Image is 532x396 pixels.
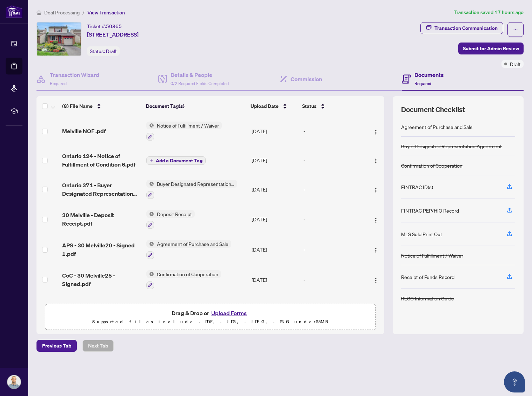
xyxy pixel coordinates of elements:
div: Transaction Communication [434,22,498,34]
span: Ontario 124 - Notice of Fulfillment of Condition 6.pdf [62,152,141,169]
img: Logo [373,187,379,193]
div: FINTRAC PEP/HIO Record [401,207,459,214]
button: Logo [370,274,381,285]
button: Submit for Admin Review [458,43,524,54]
div: - [304,186,363,193]
div: Buyer Designated Representation Agreement [401,142,502,150]
td: [DATE] [249,116,301,146]
span: Drag & Drop or [172,309,249,318]
button: Previous Tab [36,340,77,352]
div: Ticket #: [87,22,122,30]
img: Status Icon [146,122,154,129]
img: Status Icon [146,300,154,308]
h4: Transaction Wizard [50,71,99,79]
p: Supported files include .PDF, .JPG, .JPEG, .PNG under 25 MB [49,318,371,326]
td: [DATE] [249,174,301,205]
td: [DATE] [249,234,301,265]
button: Status IconAgreement of Purchase and Sale [146,240,231,259]
span: Drag & Drop orUpload FormsSupported files include .PDF, .JPG, .JPEG, .PNG under25MB [45,304,375,330]
span: (8) File Name [62,102,93,110]
img: Logo [373,158,379,164]
span: APS - 30 Melville20 - Signed 1.pdf [62,241,141,258]
img: IMG-X12356623_1.jpg [37,22,81,56]
li: / [82,8,85,17]
div: - [304,156,363,164]
button: Status IconDeposit Receipt [146,210,195,229]
div: Agreement of Purchase and Sale [401,123,473,131]
span: [STREET_ADDRESS] [87,30,139,39]
th: Document Tag(s) [143,96,248,116]
div: RECO Information Guide [401,294,454,302]
span: Submit for Admin Review [463,43,519,54]
span: Agreement of Purchase and Sale [154,240,231,248]
th: Status [299,96,364,116]
span: 0/2 Required Fields Completed [171,81,229,86]
span: Required [50,81,67,86]
span: Ontario 371 - Buyer Designated Representation Agreement - Authority for Purchase or Lease 3.pdf [62,181,141,198]
span: RECO Information Guide [154,300,213,308]
button: Logo [370,184,381,195]
span: 30 Melville - Deposit Receipt.pdf [62,211,141,228]
span: plus [149,158,153,162]
span: CoC - 30 Melville25 - Signed.pdf [62,271,141,288]
span: Required [414,81,431,86]
div: FINTRAC ID(s) [401,183,433,191]
span: 50865 [106,23,122,30]
span: Deal Processing [44,9,80,16]
button: Transaction Communication [420,22,503,34]
button: Open asap [504,371,525,392]
img: Profile Icon [7,375,21,389]
button: Next Tab [82,340,114,352]
span: ellipsis [513,27,518,32]
button: Upload Forms [209,309,249,318]
button: Status IconBuyer Designated Representation Agreement [146,180,237,199]
img: Logo [373,278,379,283]
button: Logo [370,125,381,137]
td: [DATE] [249,205,301,235]
td: [DATE] [249,265,301,295]
button: Status IconNotice of Fulfillment / Waiver [146,122,222,141]
img: Status Icon [146,240,154,248]
div: MLS Sold Print Out [401,230,442,238]
span: Upload Date [251,102,279,110]
span: View Transaction [87,9,125,16]
span: Buyer Designated Representation Agreement [154,180,237,188]
div: Receipt of Funds Record [401,273,454,281]
img: Logo [373,218,379,223]
button: Add a Document Tag [146,156,206,165]
span: Status [302,102,317,110]
span: Confirmation of Cooperation [154,270,221,278]
button: Add a Document Tag [146,156,206,165]
span: Draft [106,48,117,54]
div: - [304,215,363,223]
img: Status Icon [146,180,154,188]
div: - [304,276,363,284]
img: Logo [373,247,379,253]
img: logo [6,5,22,18]
th: Upload Date [248,96,299,116]
div: - [304,246,363,253]
img: Status Icon [146,270,154,278]
button: Status IconRECO Information Guide [146,300,213,319]
td: [DATE] [249,146,301,174]
img: Logo [373,129,379,135]
button: Logo [370,244,381,255]
span: Melville NOF .pdf [62,127,106,135]
article: Transaction saved 17 hours ago [454,8,524,17]
span: Deposit Receipt [154,210,195,218]
h4: Documents [414,71,444,79]
th: (8) File Name [59,96,143,116]
button: Logo [370,214,381,225]
td: [DATE] [249,295,301,325]
span: Document Checklist [401,105,465,115]
span: Add a Document Tag [156,158,202,163]
img: Status Icon [146,210,154,218]
span: home [36,10,41,15]
div: - [304,127,363,135]
h4: Details & People [171,71,229,79]
div: Status: [87,46,120,56]
span: Notice of Fulfillment / Waiver [154,122,222,129]
div: Notice of Fulfillment / Waiver [401,252,463,259]
button: Status IconConfirmation of Cooperation [146,270,221,289]
span: Draft [510,60,521,68]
